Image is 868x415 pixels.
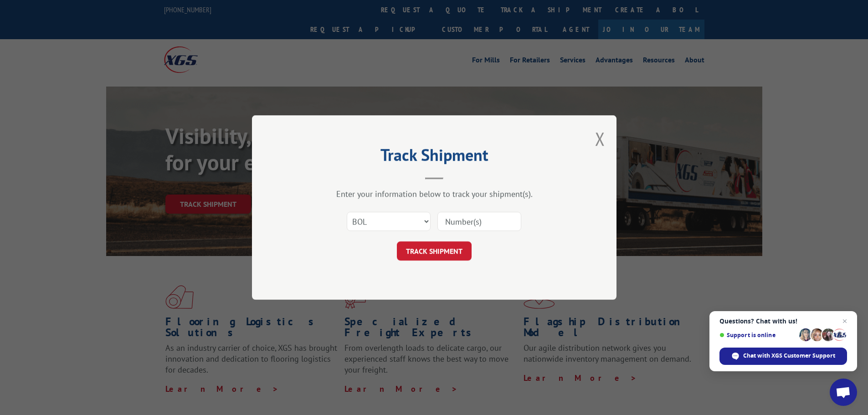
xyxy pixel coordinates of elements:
div: Enter your information below to track your shipment(s). [298,189,571,199]
span: Support is online [719,332,796,338]
span: Questions? Chat with us! [719,318,847,325]
span: Chat with XGS Customer Support [743,352,835,360]
h2: Track Shipment [298,149,571,166]
button: TRACK SHIPMENT [397,241,472,261]
input: Number(s) [437,212,521,231]
button: Close modal [595,127,605,151]
div: Open chat [830,379,857,406]
span: Close chat [839,316,850,327]
div: Chat with XGS Customer Support [719,348,847,365]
